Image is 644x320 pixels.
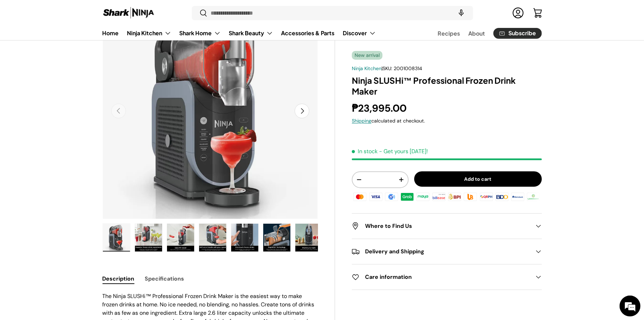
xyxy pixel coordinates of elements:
[352,192,368,202] img: master
[431,192,447,202] img: billease
[103,26,119,40] a: Home
[394,65,422,72] span: 2001008314
[379,148,428,155] p: - Get yours [DATE]!
[352,102,408,115] strong: ₱23,995.00
[381,65,422,72] span: |
[494,192,510,202] img: bdo
[103,26,376,40] nav: Primary
[352,214,541,239] summary: Where to Find Us
[114,3,131,20] div: Minimize live chat window
[510,192,525,202] img: metrobank
[384,192,399,202] img: gcash
[295,224,323,252] img: Ninja SLUSHi™ Professional Frozen Drink Maker
[352,51,382,60] span: New arrival
[36,39,117,48] div: Leave a message
[102,215,127,224] em: Submit
[145,271,184,286] button: Specifications
[450,6,472,21] speech-search-button: Search by voice
[339,26,380,40] summary: Discover
[438,27,460,40] a: Recipes
[103,271,135,286] button: Description
[447,192,462,202] img: bpi
[263,224,290,252] img: Ninja SLUSHi™ Professional Frozen Drink Maker
[352,239,541,265] summary: Delivery and Shipping
[352,248,530,256] h2: Delivery and Shipping
[493,28,542,39] a: Subscribe
[15,88,122,158] span: We are offline. Please leave us a message.
[352,65,381,72] a: Ninja Kitchen
[352,75,541,97] h1: Ninja SLUSHi™ Professional Frozen Drink Maker
[463,192,478,202] img: ubp
[352,222,530,231] h2: Where to Find Us
[526,192,541,202] img: landbank
[103,6,155,20] img: Shark Ninja Philippines
[231,224,258,252] img: Ninja SLUSHi™ Professional Frozen Drink Maker
[508,31,536,36] span: Subscribe
[468,27,485,40] a: About
[414,171,542,187] button: Add to cart
[352,118,371,124] a: Shipping
[421,26,542,40] nav: Secondary
[175,26,225,40] summary: Shark Home
[415,192,431,202] img: maya
[382,65,392,72] span: SKU:
[103,3,318,254] media-gallery: Gallery Viewer
[225,26,277,40] summary: Shark Beauty
[123,26,175,40] summary: Ninja Kitchen
[352,148,378,155] span: In stock
[167,224,194,252] img: Ninja SLUSHi™ Professional Frozen Drink Maker
[352,273,530,282] h2: Care information
[352,118,541,125] div: calculated at checkout.
[400,192,415,202] img: grabpay
[478,192,494,202] img: qrph
[199,224,226,252] img: Ninja SLUSHi™ Professional Frozen Drink Maker
[352,265,541,290] summary: Care information
[3,191,133,215] textarea: Type your message and click 'Submit'
[368,192,383,202] img: visa
[103,224,130,252] img: Ninja SLUSHi™ Professional Frozen Drink Maker
[135,224,162,252] img: Ninja SLUSHi™ Professional Frozen Drink Maker
[281,26,335,40] a: Accessories & Parts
